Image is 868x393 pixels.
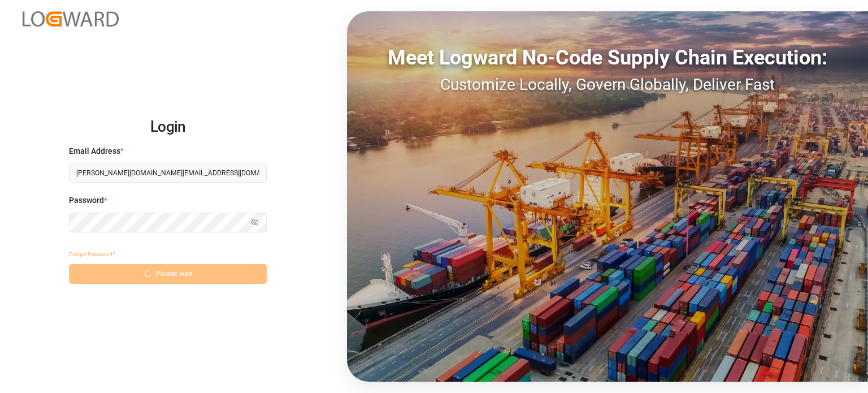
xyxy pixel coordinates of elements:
div: Meet Logward No-Code Supply Chain Execution: [347,42,868,73]
span: Email Address [69,145,120,157]
div: Customize Locally, Govern Globally, Deliver Fast [347,73,868,97]
input: Enter your email [69,163,267,183]
img: Logward_new_orange.png [23,11,119,27]
h2: Login [69,109,267,145]
span: Password [69,195,104,206]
